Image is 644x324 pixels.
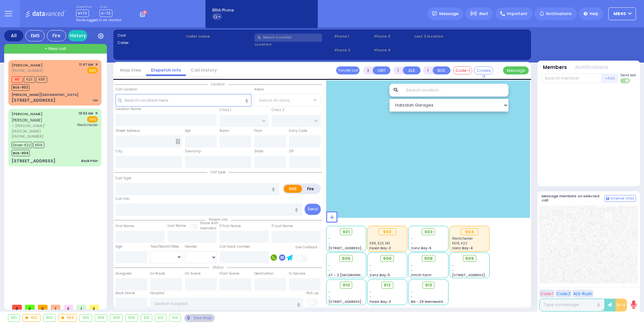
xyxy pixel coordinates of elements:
span: MB40 [614,11,626,17]
span: Phone 4 [374,47,412,53]
div: Back Pain [81,158,98,163]
span: KY72 [76,10,89,17]
span: 0 [25,305,35,310]
label: Street Address [116,128,140,133]
span: 912 [384,282,391,288]
span: Phone 3 [374,34,412,39]
label: Call Location [116,87,137,92]
span: - [411,263,413,268]
label: P First Name [220,224,241,229]
span: EMS [87,67,98,73]
span: ✕ [95,62,98,67]
div: [STREET_ADDRESS] [12,158,56,164]
span: BUS-902 [12,84,30,91]
span: BRIA Phone [212,7,234,13]
span: 0 [89,305,99,310]
button: Transfer call [336,66,360,74]
span: Phone 2 [335,47,372,53]
span: K23 [24,76,35,83]
label: Last 3 location [414,34,471,39]
span: [PHONE_NUMBER] [12,134,43,139]
span: Westchester [452,236,473,241]
span: - [411,290,413,294]
span: - [411,268,413,273]
label: Cross 1 [220,107,231,113]
label: Last Name [168,223,186,228]
span: - [328,263,330,268]
div: 904 [59,314,77,321]
span: Important [507,11,527,17]
div: 909 [126,314,138,321]
label: Call Info [116,196,129,201]
button: UNIT [373,66,390,74]
span: Location [208,82,228,87]
span: - [328,268,330,273]
span: 0 [38,305,48,310]
span: + New call [45,46,66,52]
span: 11:47 AM [79,62,93,67]
span: - [452,263,454,268]
label: Turn off text [620,78,631,84]
button: BUS [433,66,450,74]
button: Send [305,204,321,215]
span: 910 [343,282,350,288]
button: Message [503,66,529,74]
span: Smith Farm [411,273,431,277]
span: - [370,268,371,273]
a: History [68,30,87,41]
span: [STREET_ADDRESS][PERSON_NAME] [452,273,513,277]
span: Select an area [259,97,290,104]
div: 910 [141,314,152,321]
span: Forest Bay-2 [370,246,391,251]
label: EMS [284,185,302,193]
label: Location [255,42,333,47]
span: - [370,294,371,299]
span: [STREET_ADDRESS][PERSON_NAME] [328,246,389,251]
span: - [328,236,330,241]
span: 1 [51,305,60,310]
div: 903 [43,314,56,321]
span: BUS-904 [12,150,30,156]
label: Lines [100,5,112,9]
span: EMS [87,116,98,123]
label: Room [220,128,229,133]
label: Gender [185,244,197,249]
button: Code-1 [453,66,472,74]
label: Assigned [116,271,131,276]
button: Code 2 [555,290,571,298]
div: rsv [93,98,98,103]
span: Notifications [546,11,572,17]
label: Back Home [116,291,135,296]
span: - [411,241,413,246]
label: Use Callback [295,245,318,250]
div: 902 [23,314,40,321]
img: comment-alt.png [606,197,609,200]
span: K519 [33,142,44,148]
div: All [4,30,23,41]
span: - [370,263,371,268]
span: ר' [PERSON_NAME]' [PERSON_NAME] [12,123,75,134]
span: Phone 1 [335,34,372,39]
a: Call History [186,67,222,73]
div: See map [184,314,214,322]
span: Internal Chat [611,196,634,201]
label: Caller: [117,40,184,46]
span: Westchester [77,123,98,127]
span: - [411,236,413,241]
input: Search location here [116,94,251,106]
span: - [328,241,330,246]
span: Forest Bay-3 [370,299,391,304]
img: Logo [25,10,68,18]
span: Send text [620,73,636,78]
span: 901 [343,229,350,235]
span: 10:53 AM [79,111,93,116]
label: Fire [302,185,320,193]
label: City [116,149,122,154]
label: In Service [289,271,305,276]
span: [PERSON_NAME] [12,117,42,123]
div: [PERSON_NAME][GEOGRAPHIC_DATA] [12,92,78,97]
span: Driver-K22 [12,142,32,148]
a: Dispatch info [146,67,186,73]
label: First Name [116,224,134,229]
button: Code 1 [539,290,554,298]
